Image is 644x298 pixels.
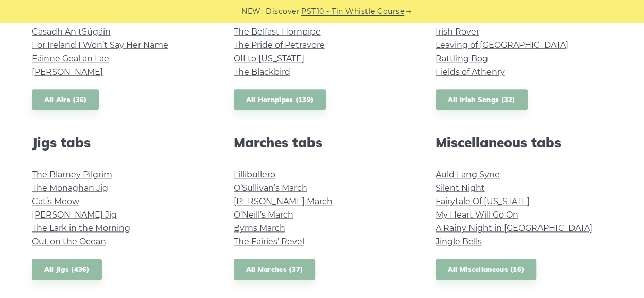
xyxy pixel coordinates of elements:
a: All Airs (36) [32,89,99,110]
a: Rattling Bog [436,54,488,63]
a: The Drunken Sailor [234,13,312,23]
h2: Miscellaneous tabs [436,135,613,151]
a: The Lark in the Morning [32,223,130,233]
a: All Irish Songs (32) [436,89,528,110]
a: Cat’s Meow [32,196,79,206]
a: Fields of Athenry [436,67,505,77]
span: NEW: [241,6,263,18]
a: Lillibullero [234,170,275,179]
a: All Miscellaneous (16) [436,259,537,280]
a: My Heart Will Go On [436,210,518,220]
a: [PERSON_NAME] Jig [32,210,117,220]
a: The Pride of Petravore [234,40,325,50]
a: The Blackbird [234,67,290,77]
h2: Marches tabs [234,135,411,151]
a: [PERSON_NAME] [32,67,103,77]
a: All Jigs (436) [32,259,102,280]
span: Discover [266,6,300,18]
a: [PERSON_NAME] March [234,196,333,206]
a: Fairytale Of [US_STATE] [436,196,530,206]
a: Casadh An tSúgáin [32,27,111,37]
a: Leaving of [GEOGRAPHIC_DATA] [436,40,568,50]
a: Off to [US_STATE] [234,54,304,63]
a: Irish Rover [436,27,479,37]
a: Fáinne Geal an Lae [32,54,109,63]
a: The Monaghan Jig [32,183,108,193]
a: O’Neill’s March [234,210,293,220]
a: Out on the Ocean [32,237,106,246]
a: A Rainy Night in [GEOGRAPHIC_DATA] [436,223,593,233]
a: Auld Lang Syne [436,170,500,179]
a: Silent Night [436,183,485,193]
a: For Ireland I Won’t Say Her Name [32,40,168,50]
a: The Blarney Pilgrim [32,170,112,179]
a: O’Sullivan’s March [234,183,307,193]
a: PST10 - Tin Whistle Course [301,6,404,18]
a: All Marches (37) [234,259,316,280]
a: Jingle Bells [436,237,482,246]
a: Byrns March [234,223,285,233]
a: [PERSON_NAME] the Hero [32,13,142,23]
a: All Hornpipes (139) [234,89,326,110]
a: Spancil Hill [436,13,480,23]
a: The Belfast Hornpipe [234,27,321,37]
h2: Jigs tabs [32,135,209,151]
a: The Fairies’ Revel [234,237,304,246]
